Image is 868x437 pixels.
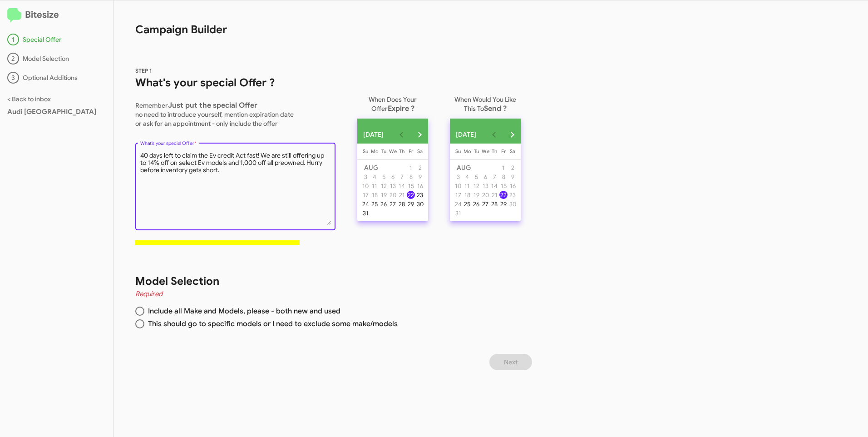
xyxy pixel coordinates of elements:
div: 7 [490,173,498,181]
div: 28 [398,200,406,208]
div: 1 [7,34,19,45]
div: 22 [499,191,508,199]
div: 1 [407,164,415,172]
a: < Back to inbox [7,95,51,103]
button: August 22, 2025 [406,190,415,199]
div: 11 [463,182,471,190]
div: 22 [407,191,415,199]
button: August 4, 2025 [370,172,379,181]
button: August 10, 2025 [454,181,463,190]
div: Audi [GEOGRAPHIC_DATA] [7,107,106,116]
div: 29 [407,200,415,208]
button: August 17, 2025 [454,190,463,199]
div: 20 [481,191,489,199]
div: 9 [416,173,424,181]
button: August 11, 2025 [463,181,472,190]
div: 17 [454,191,462,199]
button: August 16, 2025 [415,181,424,190]
div: 27 [481,200,489,208]
button: August 12, 2025 [472,181,481,190]
button: August 25, 2025 [463,199,472,209]
div: 27 [389,200,397,208]
span: Just put the special Offer [168,101,257,110]
div: 23 [508,191,517,199]
div: 29 [499,200,508,208]
div: 8 [407,173,415,181]
span: Sa [417,148,423,154]
button: August 22, 2025 [499,190,508,199]
span: Send ? [484,104,507,113]
div: 10 [361,182,370,190]
button: August 23, 2025 [508,190,517,199]
button: August 27, 2025 [481,199,490,209]
button: August 30, 2025 [508,199,517,209]
button: August 14, 2025 [397,181,406,190]
button: August 7, 2025 [397,172,406,181]
td: AUG [454,163,499,172]
button: August 20, 2025 [388,190,397,199]
button: August 29, 2025 [406,199,415,209]
button: August 9, 2025 [415,172,424,181]
button: Next month [503,125,521,144]
div: 25 [370,200,379,208]
button: August 6, 2025 [388,172,397,181]
button: August 24, 2025 [361,199,370,209]
button: August 2, 2025 [508,163,517,172]
button: August 6, 2025 [481,172,490,181]
div: 17 [361,191,370,199]
button: August 25, 2025 [370,199,379,209]
button: Choose month and year [357,125,393,144]
div: 18 [463,191,471,199]
span: [DATE] [363,126,384,143]
div: 19 [380,191,388,199]
div: 12 [472,182,480,190]
button: August 2, 2025 [415,163,424,172]
button: August 19, 2025 [379,190,388,199]
button: August 5, 2025 [379,172,388,181]
div: 16 [508,182,517,190]
button: August 3, 2025 [361,172,370,181]
button: August 10, 2025 [361,181,370,190]
img: logo-minimal.svg [7,8,21,23]
button: August 1, 2025 [499,163,508,172]
span: Su [363,148,368,154]
h1: Campaign Builder [113,0,536,37]
button: August 27, 2025 [388,199,397,209]
button: August 31, 2025 [361,209,370,218]
div: 2 [416,164,424,172]
div: 24 [361,200,370,208]
div: 8 [499,173,508,181]
button: August 16, 2025 [508,181,517,190]
button: August 24, 2025 [454,199,463,209]
div: Special Offer [7,34,106,45]
button: August 12, 2025 [379,181,388,190]
button: August 5, 2025 [472,172,481,181]
button: Next month [410,125,429,144]
button: August 8, 2025 [499,172,508,181]
button: August 13, 2025 [388,181,397,190]
div: 26 [380,200,388,208]
button: August 15, 2025 [406,181,415,190]
div: 14 [490,182,498,190]
td: AUG [361,163,406,172]
span: This should go to specific models or I need to exclude some make/models [144,319,398,328]
div: 20 [389,191,397,199]
p: When Does Your Offer [357,91,428,113]
button: August 31, 2025 [454,209,463,218]
span: Tu [381,148,386,154]
div: 23 [416,191,424,199]
div: 3 [454,173,462,181]
span: Expire ? [388,104,414,113]
div: 7 [398,173,406,181]
div: 6 [481,173,489,181]
span: Tu [474,148,479,154]
button: August 14, 2025 [490,181,499,190]
div: 2 [7,53,19,65]
button: August 4, 2025 [463,172,472,181]
span: Fr [501,148,506,154]
span: Mo [464,148,471,154]
div: 9 [508,173,517,181]
span: Sa [510,148,515,154]
div: 28 [490,200,498,208]
div: 1 [499,164,508,172]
